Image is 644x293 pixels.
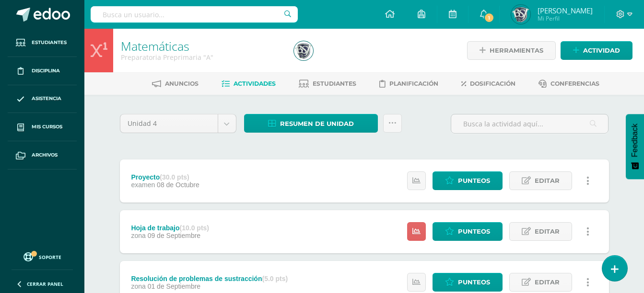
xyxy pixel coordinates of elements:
[280,115,354,133] span: Resumen de unidad
[538,14,593,23] span: Mi Perfil
[535,273,560,291] span: Editar
[128,114,211,133] span: Unidad 4
[131,282,145,290] span: zona
[433,273,503,292] a: Punteos
[131,224,209,232] div: Hoja de trabajo
[131,275,288,282] div: Resolución de problemas de sustracción
[8,141,77,169] a: Archivos
[299,76,356,91] a: Estudiantes
[121,39,282,53] h1: Matemáticas
[165,80,199,87] span: Anuncios
[32,151,58,159] span: Archivos
[8,29,77,57] a: Estudiantes
[157,181,199,189] span: 08 de Octubre
[550,80,599,87] span: Conferencias
[32,95,61,102] span: Asistencia
[120,114,236,133] a: Unidad 4
[131,232,145,239] span: zona
[583,42,620,59] span: Actividad
[121,38,189,54] a: Matemáticas
[470,80,515,87] span: Dosificación
[535,223,560,240] span: Editar
[631,124,639,157] span: Feedback
[32,39,67,46] span: Estudiantes
[539,76,599,91] a: Conferencias
[538,6,593,15] span: [PERSON_NAME]
[433,222,503,241] a: Punteos
[8,85,77,113] a: Asistencia
[262,275,288,282] strong: (5.0 pts)
[458,273,490,291] span: Punteos
[379,76,438,91] a: Planificación
[294,41,313,60] img: 9b5f0be0843dd82ac0af1834b396308f.png
[91,6,298,23] input: Busca un usuario...
[626,114,644,179] button: Feedback - Mostrar encuesta
[27,281,63,287] span: Cerrar panel
[490,42,543,59] span: Herramientas
[433,171,503,190] a: Punteos
[451,114,608,133] input: Busca la actividad aquí...
[152,76,199,91] a: Anuncios
[8,57,77,85] a: Disciplina
[458,172,490,190] span: Punteos
[244,114,378,133] a: Resumen de unidad
[131,181,155,189] span: examen
[131,173,199,181] div: Proyecto
[458,223,490,240] span: Punteos
[8,113,77,141] a: Mis cursos
[484,12,494,23] span: 1
[313,80,356,87] span: Estudiantes
[160,173,189,181] strong: (30.0 pts)
[148,232,201,239] span: 09 de Septiembre
[32,67,60,75] span: Disciplina
[148,282,201,290] span: 01 de Septiembre
[39,254,61,260] span: Soporte
[12,250,73,263] a: Soporte
[461,76,515,91] a: Dosificación
[32,123,62,131] span: Mis cursos
[222,76,276,91] a: Actividades
[535,172,560,190] span: Editar
[180,224,209,232] strong: (10.0 pts)
[234,80,276,87] span: Actividades
[467,41,556,60] a: Herramientas
[561,41,632,60] a: Actividad
[389,80,438,87] span: Planificación
[121,53,282,62] div: Preparatoria Preprimaria 'A'
[511,5,530,24] img: 9b5f0be0843dd82ac0af1834b396308f.png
